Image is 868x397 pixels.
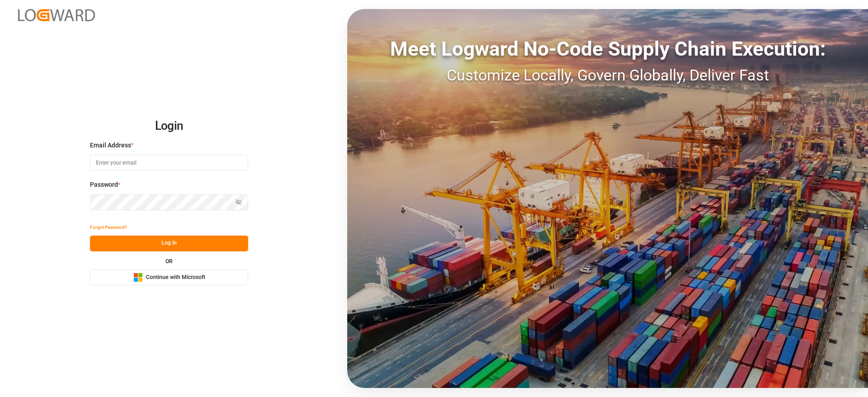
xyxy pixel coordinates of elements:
[18,9,95,21] img: Logward_new_orange.png
[146,274,205,282] span: Continue with Microsoft
[90,112,248,141] h2: Login
[90,155,248,170] input: Enter your email
[347,64,868,87] div: Customize Locally, Govern Globally, Deliver Fast
[90,180,118,189] span: Password
[90,141,131,150] span: Email Address
[90,269,248,285] button: Continue with Microsoft
[347,34,868,64] div: Meet Logward No-Code Supply Chain Execution:
[90,220,127,236] button: Forgot Password?
[90,236,248,251] button: Log In
[165,259,173,264] small: OR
